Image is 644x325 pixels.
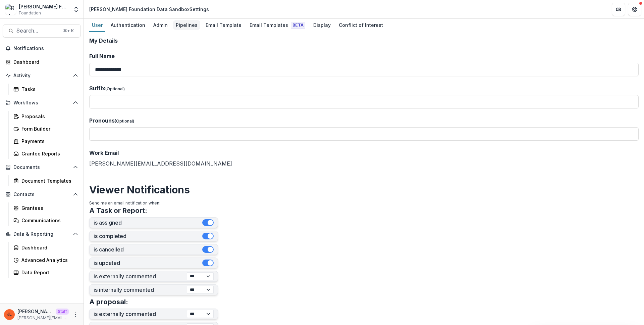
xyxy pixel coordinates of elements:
a: Dashboard [11,242,81,253]
div: Display [311,20,333,30]
div: [PERSON_NAME] Foundation Data Sandbox Settings [89,6,209,13]
a: Email Template [203,19,244,32]
div: Pipelines [173,20,200,30]
span: Search... [16,28,59,34]
a: Document Templates [11,175,81,186]
p: [PERSON_NAME] [17,308,53,315]
div: Email Template [203,20,244,30]
button: Get Help [628,3,641,16]
a: Communications [11,215,81,226]
a: Form Builder [11,123,81,134]
span: Pronouns [89,117,115,124]
a: Payments [11,136,81,147]
a: Dashboard [3,56,81,67]
div: Tasks [21,86,75,93]
div: Proposals [21,113,75,120]
a: Pipelines [173,19,200,32]
nav: breadcrumb [87,4,212,14]
span: Contacts [13,192,70,197]
div: [PERSON_NAME] Foundation Data Sandbox [19,3,69,10]
button: Open Activity [3,70,81,81]
label: is updated [94,260,202,266]
label: is completed [94,233,202,239]
div: Conflict of Interest [336,20,386,30]
span: Send me an email notification when: [89,200,160,205]
span: (Optional) [105,86,125,91]
a: Grantee Reports [11,148,81,159]
span: (Optional) [115,119,134,124]
label: is internally commented [94,287,187,293]
label: is externally commented [94,311,187,317]
h3: A proposal: [89,298,128,306]
a: User [89,19,105,32]
a: Display [311,19,333,32]
div: ⌘ + K [62,27,75,35]
div: Jeanne Locker [7,312,12,317]
p: [PERSON_NAME][EMAIL_ADDRESS][DOMAIN_NAME] [17,315,69,321]
button: More [71,311,79,319]
span: Workflows [13,100,70,106]
a: Proposals [11,111,81,122]
a: Email Templates Beta [247,19,308,32]
h3: A Task or Report: [89,206,147,215]
button: Open Documents [3,162,81,173]
div: Advanced Analytics [21,257,75,264]
span: Documents [13,165,70,170]
button: Notifications [3,43,81,54]
div: Dashboard [13,58,75,65]
span: Activity [13,73,70,79]
div: Admin [151,20,170,30]
span: Suffix [89,85,105,92]
a: Conflict of Interest [336,19,386,32]
div: Email Templates [247,20,308,30]
div: [PERSON_NAME][EMAIL_ADDRESS][DOMAIN_NAME] [89,149,639,168]
button: Open entity switcher [71,3,81,16]
img: Robert W Plaster Foundation Data Sandbox [5,4,16,15]
h2: Viewer Notifications [89,184,639,196]
a: Advanced Analytics [11,254,81,266]
div: Document Templates [21,177,75,184]
a: Grantees [11,202,81,214]
button: Search... [3,24,81,38]
label: is assigned [94,220,202,226]
div: Payments [21,138,75,145]
a: Tasks [11,84,81,95]
div: Authentication [108,20,148,30]
div: Grantee Reports [21,150,75,157]
a: Authentication [108,19,148,32]
div: Form Builder [21,125,75,132]
button: Partners [612,3,625,16]
a: Data Report [11,267,81,278]
span: Work Email [89,149,119,156]
span: Data & Reporting [13,231,70,237]
div: User [89,20,105,30]
span: Beta [291,22,305,29]
h2: My Details [89,38,639,44]
button: Open Contacts [3,189,81,200]
button: Open Workflows [3,97,81,108]
div: Dashboard [21,244,75,251]
span: Full Name [89,53,115,59]
button: Open Data & Reporting [3,229,81,239]
p: Staff [56,309,69,315]
div: Grantees [21,204,75,212]
span: Notifications [13,46,78,51]
label: is externally commented [94,273,187,280]
a: Admin [151,19,170,32]
div: Communications [21,217,75,224]
div: Data Report [21,269,75,276]
span: Foundation [19,10,41,16]
label: is cancelled [94,246,202,253]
